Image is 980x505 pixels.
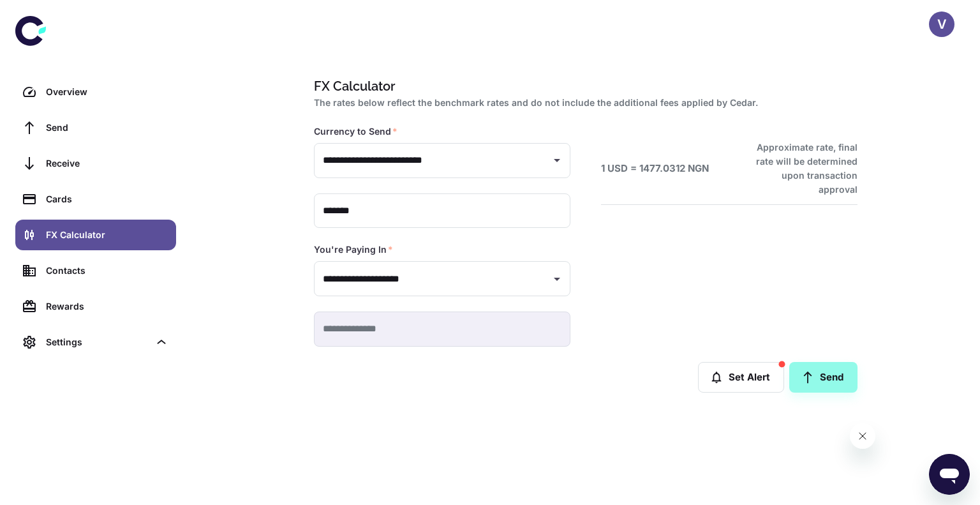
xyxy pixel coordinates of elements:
a: Cards [15,184,176,215]
a: Send [789,362,857,393]
iframe: Close message [850,423,875,449]
div: Rewards [46,299,168,313]
div: Overview [46,85,168,99]
div: Settings [15,327,176,358]
a: FX Calculator [15,220,176,250]
a: Send [15,112,176,143]
h6: 1 USD = 1477.0312 NGN [601,162,709,176]
div: FX Calculator [46,228,168,242]
a: Rewards [15,291,176,322]
iframe: Button to launch messaging window [929,454,970,495]
div: Send [46,121,168,135]
button: Open [548,151,566,169]
a: Contacts [15,255,176,286]
button: Set Alert [698,362,784,393]
h1: FX Calculator [314,77,852,96]
button: V [929,11,954,37]
div: Cards [46,192,168,206]
div: Receive [46,156,168,170]
span: Hi. Need any help? [8,9,92,19]
a: Receive [15,148,176,179]
button: Open [548,270,566,288]
label: You're Paying In [314,243,393,256]
div: Contacts [46,264,168,278]
div: Settings [46,335,149,349]
a: Overview [15,77,176,107]
label: Currency to Send [314,125,397,138]
h6: Approximate rate, final rate will be determined upon transaction approval [742,140,857,197]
